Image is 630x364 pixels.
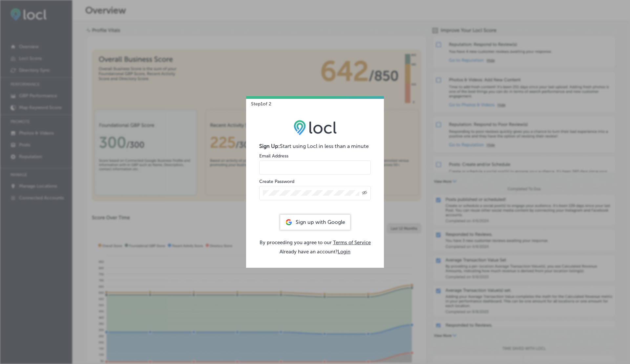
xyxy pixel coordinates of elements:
[294,120,337,135] img: LOCL logo
[338,249,350,255] button: Login
[259,143,280,149] strong: Sign Up:
[259,249,371,255] p: Already have an account?
[259,153,288,159] label: Email Address
[246,96,271,107] p: Step 1 of 2
[259,240,371,246] p: By proceeding you agree to our
[362,190,367,196] span: Toggle password visibility
[280,215,350,230] div: Sign up with Google
[259,179,294,184] label: Create Password
[280,143,369,149] span: Start using Locl in less than a minute
[333,240,371,246] a: Terms of Service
